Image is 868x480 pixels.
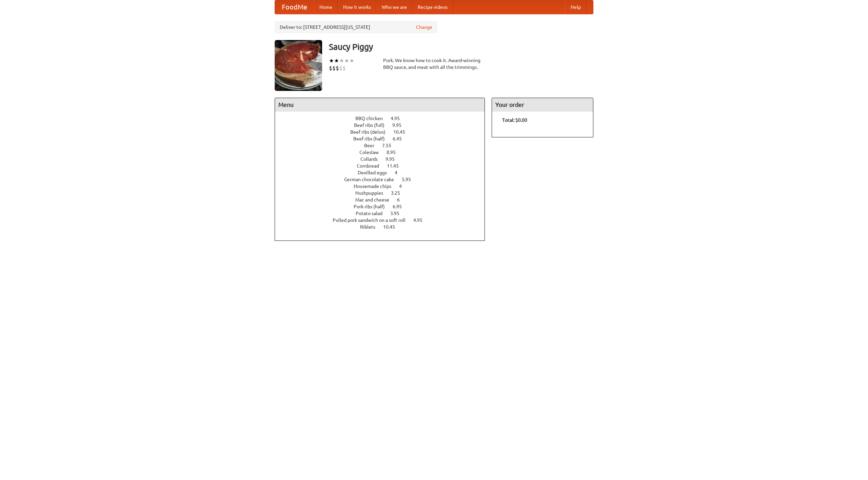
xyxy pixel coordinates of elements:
span: Potato salad [356,211,389,216]
span: 7.55 [382,143,398,148]
a: Pulled pork sandwich on a soft roll 4.95 [333,217,435,223]
a: Hushpuppies 3.25 [355,190,413,196]
li: ★ [334,57,339,64]
span: 3.95 [390,211,406,216]
span: 8.95 [387,150,402,155]
a: Mac and cheese 6 [355,197,412,203]
li: ★ [344,57,349,64]
span: Riblets [360,224,382,230]
span: Beef ribs (half) [353,136,392,141]
li: ★ [339,57,344,64]
a: Beef ribs (full) 9.95 [354,122,414,128]
span: 4.95 [391,116,407,121]
span: Housemade chips [354,184,398,189]
span: Cornbread [357,163,386,169]
a: Housemade chips 4 [354,184,414,189]
span: Pork ribs (half) [354,204,392,209]
a: Coleslaw 8.95 [359,150,408,155]
span: German chocolate cake [344,177,401,182]
a: Home [314,0,338,14]
span: BBQ chicken [355,116,390,121]
li: $ [332,64,336,72]
span: 6 [397,197,407,203]
span: Beef ribs (delux) [350,129,392,135]
a: How it works [338,0,376,14]
li: $ [342,64,346,72]
a: Beef ribs (half) 6.45 [353,136,414,141]
span: Devilled eggs [358,170,394,175]
a: Who we are [376,0,412,14]
a: Devilled eggs 4 [358,170,410,175]
a: Help [565,0,586,14]
span: 9.95 [386,156,401,162]
span: 9.95 [392,122,408,128]
a: Beef ribs (delux) 10.45 [350,129,418,135]
span: 4.95 [413,217,429,223]
span: 4 [399,184,409,189]
span: 6.95 [393,204,409,209]
a: German chocolate cake 5.95 [344,177,423,182]
span: Beef ribs (full) [354,122,391,128]
span: 6.45 [393,136,409,141]
a: Riblets 10.45 [360,224,408,230]
a: Cornbread 11.45 [357,163,411,169]
span: Mac and cheese [355,197,396,203]
span: 10.45 [383,224,402,230]
span: Collards [360,156,384,162]
a: Pork ribs (half) 6.95 [354,204,414,209]
span: 11.45 [387,163,406,169]
span: Beer [364,143,381,148]
h4: Menu [275,98,485,112]
span: 3.25 [391,190,407,196]
a: Change [416,24,432,31]
a: BBQ chicken 4.95 [355,116,412,121]
span: Pulled pork sandwich on a soft roll [333,217,412,223]
a: Beer 7.55 [364,143,404,148]
img: angular.jpg [275,40,322,91]
h4: Your order [492,98,593,112]
span: 10.45 [393,129,412,135]
span: Coleslaw [359,150,386,155]
li: $ [336,64,339,72]
b: Total: $0.00 [502,117,527,123]
span: Hushpuppies [355,190,390,196]
div: Deliver to: [STREET_ADDRESS][US_STATE] [275,21,437,33]
li: ★ [349,57,354,64]
a: FoodMe [275,0,314,14]
a: Recipe videos [412,0,453,14]
h3: Saucy Piggy [329,40,593,54]
li: $ [339,64,342,72]
a: Collards 9.95 [360,156,407,162]
li: $ [329,64,332,72]
div: Pork. We know how to cook it. Award-winning BBQ sauce, and meat with all the trimmings. [383,57,485,71]
li: ★ [329,57,334,64]
a: Potato salad 3.95 [356,211,412,216]
span: 5.95 [402,177,418,182]
span: 4 [395,170,404,175]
